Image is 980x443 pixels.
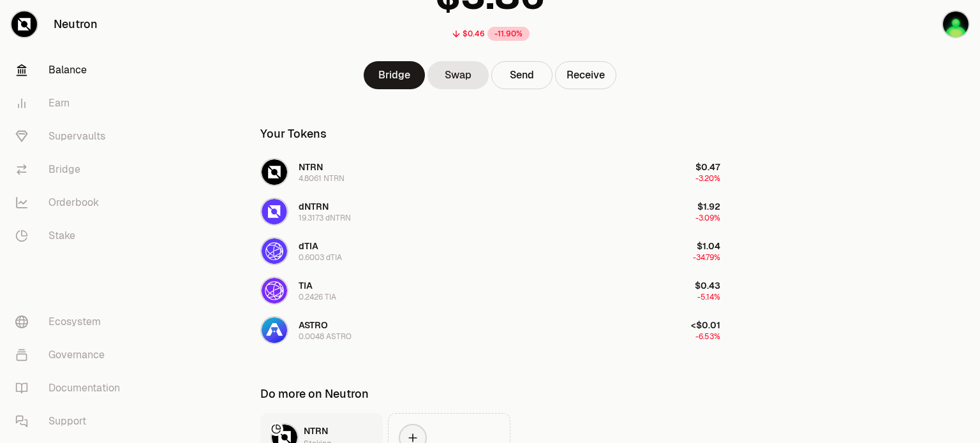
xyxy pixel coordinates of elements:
[253,311,728,349] button: ASTRO LogoASTRO0.0048 ASTRO<$0.01-6.53%
[253,232,728,270] button: dTIA LogodTIA0.6003 dTIA$1.04-34.79%
[491,61,553,89] button: Send
[693,252,720,263] span: -34.79%
[695,161,720,173] span: $0.47
[304,425,328,437] span: NTRN
[5,338,138,372] a: Governance
[299,240,318,252] span: dTIA
[5,153,138,186] a: Bridge
[299,280,313,291] span: TIA
[299,252,342,263] div: 0.6003 dTIA
[5,87,138,120] a: Earn
[697,292,720,302] span: -5.14%
[5,405,138,438] a: Support
[299,213,351,223] div: 19.3173 dNTRN
[691,319,720,331] span: <$0.01
[299,201,329,212] span: dNTRN
[253,153,728,191] button: NTRN LogoNTRN4.8061 NTRN$0.47-3.20%
[262,199,287,224] img: dNTRN Logo
[487,27,530,41] div: -11.90%
[299,173,345,184] div: 4.8061 NTRN
[5,186,138,219] a: Orderbook
[262,238,287,264] img: dTIA Logo
[695,331,720,342] span: -6.53%
[555,61,616,89] button: Receive
[463,29,485,39] div: $0.46
[299,319,328,331] span: ASTRO
[695,173,720,184] span: -3.20%
[427,61,489,89] a: Swap
[260,125,327,143] div: Your Tokens
[253,192,728,231] button: dNTRN LogodNTRN19.3173 dNTRN$1.92-3.09%
[697,240,720,252] span: $1.04
[260,385,369,403] div: Do more on Neutron
[5,219,138,252] a: Stake
[262,159,287,185] img: NTRN Logo
[943,11,969,37] img: xmetatravel
[5,305,138,338] a: Ecosystem
[299,331,352,342] div: 0.0048 ASTRO
[262,278,287,303] img: TIA Logo
[695,280,720,291] span: $0.43
[299,161,323,173] span: NTRN
[253,272,728,310] button: TIA LogoTIA0.2426 TIA$0.43-5.14%
[5,372,138,405] a: Documentation
[695,213,720,223] span: -3.09%
[5,120,138,153] a: Supervaults
[5,54,138,87] a: Balance
[262,317,287,343] img: ASTRO Logo
[364,61,425,89] a: Bridge
[697,201,720,212] span: $1.92
[299,292,336,302] div: 0.2426 TIA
